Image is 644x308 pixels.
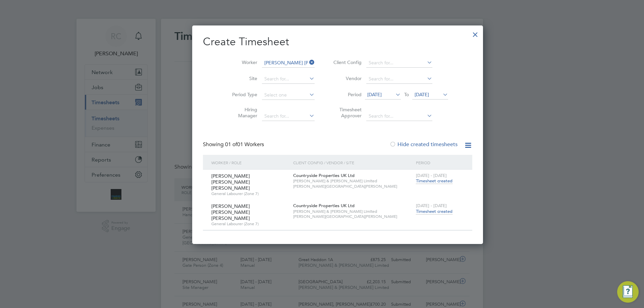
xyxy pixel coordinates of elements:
span: Countryside Properties UK Ltd [293,203,355,208]
span: Timesheet created [416,178,452,184]
span: [DATE] [415,91,429,98]
div: Period [414,155,466,170]
span: [PERSON_NAME][GEOGRAPHIC_DATA][PERSON_NAME] [293,214,413,219]
label: Client Config [331,59,362,65]
span: General Labourer (Zone 7) [211,191,288,196]
input: Search for... [366,58,432,68]
span: [DATE] [367,91,382,98]
input: Search for... [366,112,432,121]
label: Timesheet Approver [331,107,362,119]
span: [PERSON_NAME] [PERSON_NAME] [PERSON_NAME] [211,203,250,221]
input: Search for... [262,74,315,84]
span: General Labourer (Zone 7) [211,221,288,227]
label: Hiring Manager [227,107,257,119]
span: [DATE] - [DATE] [416,173,447,178]
input: Search for... [262,112,315,121]
span: 01 Workers [225,141,264,148]
span: [PERSON_NAME][GEOGRAPHIC_DATA][PERSON_NAME] [293,184,413,189]
div: Worker / Role [210,155,291,170]
label: Site [227,75,257,81]
label: Worker [227,59,257,65]
label: Period [331,91,362,98]
span: [DATE] - [DATE] [416,203,447,208]
h2: Create Timesheet [203,35,472,49]
span: Timesheet created [416,208,452,214]
span: [PERSON_NAME] & [PERSON_NAME] Limited [293,178,413,184]
div: Showing [203,141,265,148]
span: To [402,90,411,99]
input: Search for... [366,74,432,84]
span: [PERSON_NAME] [PERSON_NAME] [PERSON_NAME] [211,173,250,191]
label: Hide created timesheets [389,141,458,148]
span: 01 of [225,141,237,148]
label: Period Type [227,91,257,98]
div: Client Config / Vendor / Site [291,155,414,170]
span: Countryside Properties UK Ltd [293,173,355,178]
button: Engage Resource Center [617,281,639,303]
input: Search for... [262,58,315,68]
label: Vendor [331,75,362,81]
span: [PERSON_NAME] & [PERSON_NAME] Limited [293,209,413,214]
input: Select one [262,90,315,100]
